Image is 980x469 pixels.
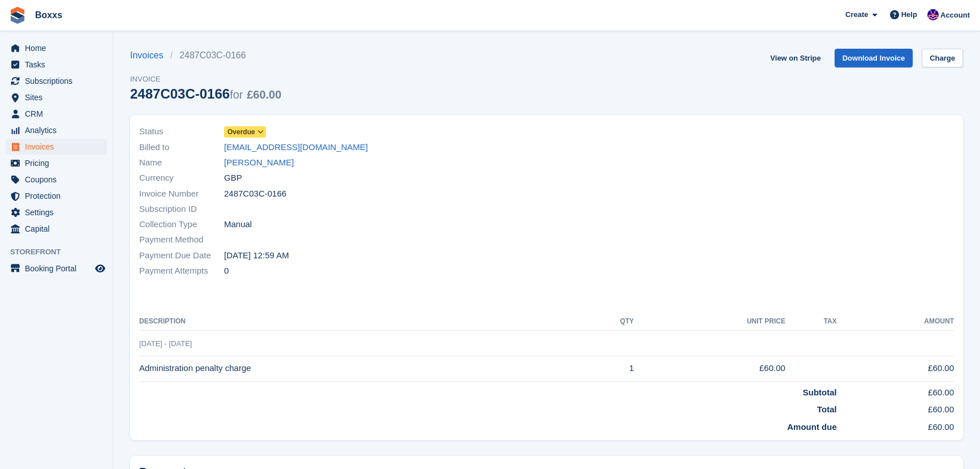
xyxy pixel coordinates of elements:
[25,261,93,276] span: Booking Portal
[6,204,107,220] a: menu
[224,218,252,231] span: Manual
[634,356,785,381] td: £60.00
[139,249,224,262] span: Payment Due Date
[247,88,281,101] span: £60.00
[224,172,242,185] span: GBP
[139,233,224,246] span: Payment Method
[6,139,107,155] a: menu
[25,122,93,138] span: Analytics
[25,188,93,204] span: Protection
[139,265,224,278] span: Payment Attempts
[817,404,837,414] strong: Total
[901,9,917,20] span: Help
[922,49,963,67] a: Charge
[6,261,107,276] a: menu
[31,6,67,24] a: Boxxs
[579,356,634,381] td: 1
[787,422,837,432] strong: Amount due
[9,7,26,24] img: stora-icon-8386f47178a22dfd0bd8f6a31ec36ba5ce8667c1dd55bd0f319d3a0aa187defe.svg
[130,49,170,62] a: Invoices
[227,127,255,137] span: Overdue
[139,356,579,381] td: Administration penalty charge
[6,221,107,237] a: menu
[224,249,289,262] time: 2025-07-08 23:59:59 UTC
[25,155,93,171] span: Pricing
[25,40,93,56] span: Home
[130,49,281,62] nav: breadcrumbs
[93,262,107,275] a: Preview store
[139,172,224,185] span: Currency
[224,156,294,169] a: [PERSON_NAME]
[6,188,107,204] a: menu
[25,73,93,89] span: Subscriptions
[835,49,913,67] a: Download Invoice
[139,125,224,138] span: Status
[766,49,825,67] a: View on Stripe
[6,89,107,105] a: menu
[224,187,286,201] span: 2487C03C-0166
[224,125,266,138] a: Overdue
[25,89,93,105] span: Sites
[139,218,224,231] span: Collection Type
[25,221,93,237] span: Capital
[139,156,224,169] span: Name
[130,74,281,85] span: Invoice
[139,339,192,348] span: [DATE] - [DATE]
[6,40,107,56] a: menu
[837,356,954,381] td: £60.00
[25,139,93,155] span: Invoices
[139,187,224,201] span: Invoice Number
[6,106,107,122] a: menu
[634,313,785,331] th: Unit Price
[837,399,954,416] td: £60.00
[803,387,837,397] strong: Subtotal
[579,313,634,331] th: QTY
[837,416,954,434] td: £60.00
[927,9,939,20] img: Jamie Malcolm
[10,246,113,258] span: Storefront
[139,141,224,154] span: Billed to
[25,172,93,187] span: Coupons
[230,88,243,101] span: for
[6,155,107,171] a: menu
[6,73,107,89] a: menu
[940,10,970,21] span: Account
[6,172,107,187] a: menu
[837,313,954,331] th: Amount
[785,313,837,331] th: Tax
[6,57,107,73] a: menu
[139,203,224,216] span: Subscription ID
[139,313,579,331] th: Description
[25,106,93,122] span: CRM
[837,381,954,399] td: £60.00
[6,122,107,138] a: menu
[224,141,368,154] a: [EMAIL_ADDRESS][DOMAIN_NAME]
[130,86,281,101] div: 2487C03C-0166
[845,9,868,20] span: Create
[25,204,93,220] span: Settings
[224,265,229,278] span: 0
[25,57,93,73] span: Tasks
